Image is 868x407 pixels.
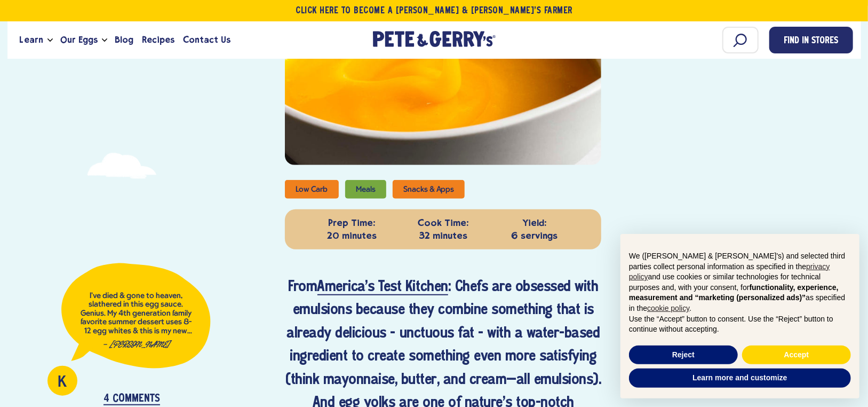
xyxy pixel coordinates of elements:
a: Find in Stores [769,27,853,53]
strong: Cook Time: [400,217,486,229]
p: 4 Comments [103,393,160,405]
button: Accept [742,346,851,365]
li: Meals [345,180,386,199]
a: America's Test Kitchen [317,280,448,295]
span: Find in Stores [784,34,838,49]
li: Low Carb [285,180,338,199]
a: Recipes [138,26,179,54]
p: 32 minutes [400,217,486,242]
a: Blog [110,26,138,54]
input: Search [722,27,759,53]
button: Open the dropdown menu for Our Eggs [102,38,107,42]
span: Recipes [142,33,174,46]
span: Contact Us [183,33,230,46]
button: Open the dropdown menu for Learn [47,38,53,42]
p: 20 minutes [309,217,395,242]
a: cookie policy [647,304,689,312]
span: Blog [115,33,133,46]
button: Learn more and customize [629,369,851,388]
a: Our Eggs [56,26,102,54]
span: Our Eggs [60,33,98,46]
strong: Prep Time: [309,217,395,229]
p: 6 servings [491,217,577,242]
p: Use the “Accept” button to consent. Use the “Reject” button to continue without accepting. [629,314,851,335]
span: K [58,375,67,391]
a: Learn [15,26,47,54]
strong: Yield: [491,217,577,229]
li: Snacks & Apps [393,180,465,199]
p: We ([PERSON_NAME] & [PERSON_NAME]'s) and selected third parties collect personal information as s... [629,251,851,314]
button: Reject [629,346,738,365]
p: I’ve died & gone to heaven, slathered in this egg sauce. Genius. My 4th generation family favorit... [78,292,194,336]
em: — [PERSON_NAME] [102,341,170,348]
span: Learn [20,33,43,46]
a: Contact Us [179,26,235,54]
